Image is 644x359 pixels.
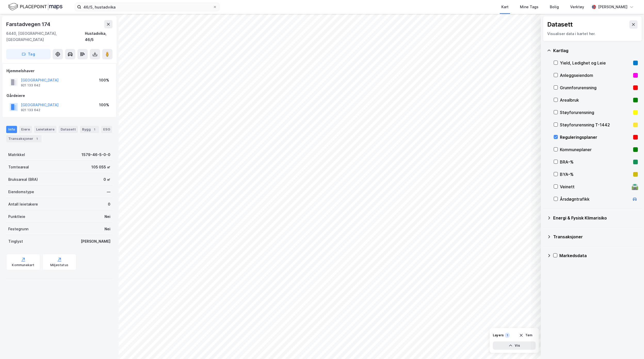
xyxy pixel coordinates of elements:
iframe: Chat Widget [618,334,644,359]
div: Reguleringsplaner [560,134,631,140]
div: 921 133 642 [21,83,40,87]
div: Hjemmelshaver [6,68,112,74]
div: Layers [493,333,504,337]
button: Vis [493,341,536,350]
div: Festegrunn [8,226,28,232]
div: Markedsdata [559,252,638,259]
div: Transaksjoner [553,234,638,240]
div: Eiere [19,126,32,133]
div: 1579-46-5-0-0 [82,152,110,158]
div: Miljøstatus [50,263,68,267]
div: Info [6,126,17,133]
div: Antall leietakere [8,201,38,207]
div: ESG [101,126,112,133]
div: 0 ㎡ [103,176,110,183]
div: Transaksjoner [6,135,42,142]
div: Kommuneplaner [560,146,631,153]
div: Nei [104,226,110,232]
div: Bolig [550,4,559,10]
div: Datasett [547,20,573,29]
div: Tinglyst [8,238,23,244]
div: 105 055 ㎡ [91,164,110,170]
div: 1 [92,127,97,132]
div: Kartlag [553,47,638,54]
div: 100% [99,102,109,108]
div: Mine Tags [520,4,538,10]
button: Tag [6,49,51,59]
div: Energi & Fysisk Klimarisiko [553,215,638,221]
button: Tøm [516,331,536,339]
div: Leietakere [34,126,57,133]
div: Gårdeiere [6,93,112,99]
div: Farstadvegen 174 [6,20,51,28]
div: Veinett [560,184,630,190]
div: 100% [99,77,109,83]
div: [PERSON_NAME] [598,4,627,10]
div: 6440, [GEOGRAPHIC_DATA], [GEOGRAPHIC_DATA] [6,30,85,43]
div: Anleggseiendom [560,72,631,78]
div: — [107,189,110,195]
div: 0 [108,201,110,207]
div: Kommunekart [12,263,34,267]
div: Kart [501,4,509,10]
div: 921 133 642 [21,108,40,112]
div: 🛣️ [631,183,638,190]
div: Visualiser data i kartet her. [547,31,638,37]
div: BRA–% [560,159,631,165]
div: Eiendomstype [8,189,34,195]
div: BYA–% [560,171,631,177]
div: Nei [104,214,110,220]
div: 1 [34,136,39,141]
div: Yield, Ledighet og Leie [560,60,631,66]
img: logo.f888ab2527a4732fd821a326f86c7f29.svg [8,2,62,11]
div: Kontrollprogram for chat [618,334,644,359]
div: Støyforurensning [560,109,631,116]
div: Bygg [80,126,99,133]
div: Hustadvika, 46/5 [85,30,112,43]
div: 1 [505,333,510,338]
div: Verktøy [570,4,584,10]
div: Arealbruk [560,97,631,103]
div: Datasett [59,126,78,133]
div: Grunnforurensning [560,85,631,91]
div: Årsdøgntrafikk [560,196,630,202]
div: Tomteareal [8,164,29,170]
div: Bruksareal (BRA) [8,176,38,183]
div: [PERSON_NAME] [81,238,110,244]
div: Matrikkel [8,152,25,158]
div: Støyforurensning T-1442 [560,122,631,128]
div: Punktleie [8,214,25,220]
input: Søk på adresse, matrikkel, gårdeiere, leietakere eller personer [81,3,213,11]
